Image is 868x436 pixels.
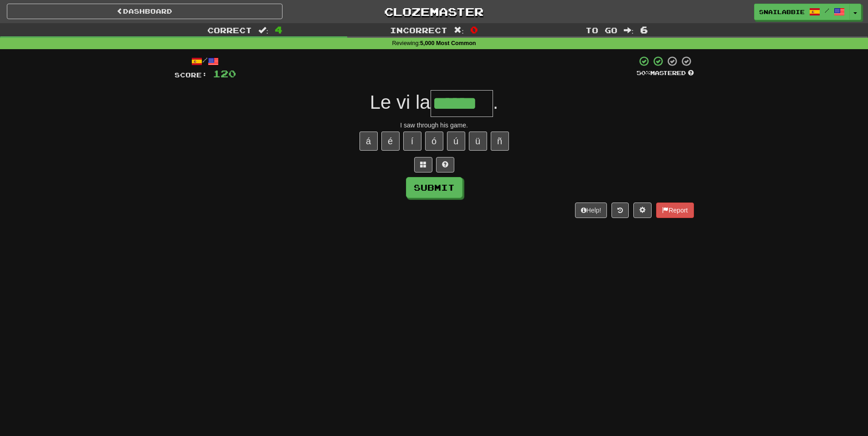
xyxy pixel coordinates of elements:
a: Clozemaster [296,4,572,20]
span: : [454,26,464,34]
button: ú [447,132,465,151]
button: í [403,132,421,151]
span: / [825,7,829,14]
span: 50 % [637,69,650,76]
span: Incorrect [390,25,447,35]
button: Help! [575,203,607,218]
button: ó [425,132,443,151]
span: Score: [175,71,207,79]
button: ü [469,132,487,151]
span: Snailabbie [759,8,805,16]
div: I saw through his game. [175,121,694,130]
span: 6 [640,24,648,35]
div: / [175,56,236,67]
div: Mastered [637,69,694,77]
span: Le vi la [370,91,431,113]
span: : [624,26,634,34]
span: : [258,26,268,34]
button: ñ [491,132,509,151]
button: Single letter hint - you only get 1 per sentence and score half the points! alt+h [436,157,454,172]
button: Submit [406,177,462,198]
span: 4 [275,24,282,35]
span: 0 [470,24,478,35]
button: Report [656,203,693,218]
span: To go [586,25,617,35]
button: á [360,132,378,151]
a: Snailabbie / [754,4,850,20]
span: Correct [207,25,252,35]
a: Dashboard [7,4,282,19]
button: Round history (alt+y) [611,203,629,218]
span: . [493,91,498,113]
button: é [381,132,400,151]
button: Switch sentence to multiple choice alt+p [414,157,432,172]
strong: 5,000 Most Common [420,40,476,46]
span: 120 [213,68,236,79]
